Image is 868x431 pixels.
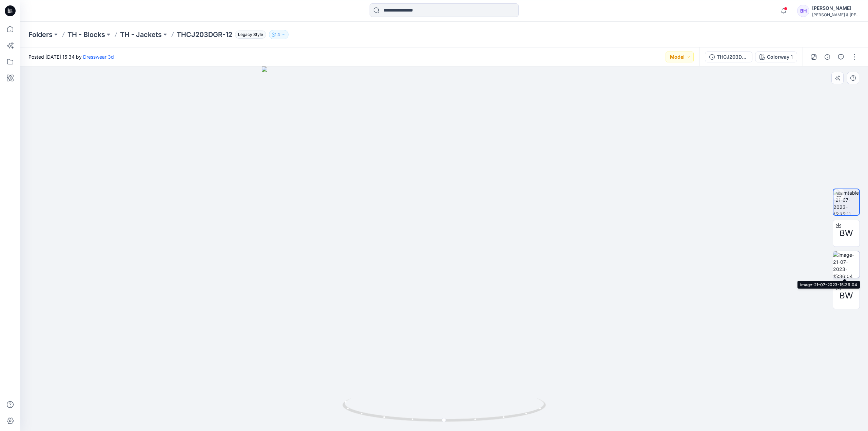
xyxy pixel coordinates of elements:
[83,54,114,60] a: Dresswear 3d
[840,227,853,239] span: BW
[755,52,797,62] button: Colorway 1
[812,4,860,12] div: [PERSON_NAME]
[767,53,793,61] div: Colorway 1
[232,30,266,39] button: Legacy Style
[833,251,860,278] img: image-21-07-2023-15:36:04
[235,31,266,39] span: Legacy Style
[269,30,289,39] button: 4
[277,31,280,38] p: 4
[67,30,105,39] a: TH - Blocks
[840,290,853,302] span: BW
[797,5,809,17] div: BH
[717,53,748,61] div: THCJ203DGR-12 - Locker Loop Update
[705,52,752,62] button: THCJ203DGR-12 - Locker Loop Update
[28,53,114,60] span: Posted [DATE] 15:34 by
[28,30,53,39] a: Folders
[822,52,833,62] button: Details
[833,189,859,215] img: turntable-21-07-2023-15:35:11
[177,30,232,39] p: THCJ203DGR-12
[120,30,162,39] a: TH - Jackets
[812,12,860,17] div: [PERSON_NAME] & [PERSON_NAME]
